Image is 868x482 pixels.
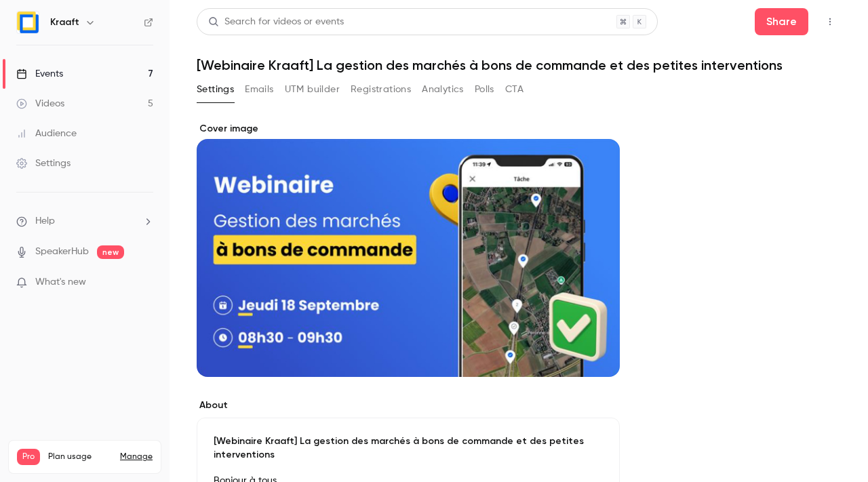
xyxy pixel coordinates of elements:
[197,122,620,136] label: Cover image
[97,245,124,259] span: new
[285,79,340,100] button: UTM builder
[137,277,153,289] iframe: Noticeable Trigger
[197,122,620,377] section: Cover image
[505,79,524,100] button: CTA
[197,399,620,412] label: About
[16,157,71,170] div: Settings
[35,214,55,228] span: Help
[197,57,841,73] h1: [Webinaire Kraaft] La gestion des marchés à bons de commande et des petites interventions
[475,79,494,100] button: Polls
[17,449,40,465] span: Pro
[245,79,273,100] button: Emails
[16,97,64,111] div: Videos
[35,245,89,259] a: SpeakerHub
[16,127,77,140] div: Audience
[422,79,464,100] button: Analytics
[16,67,63,81] div: Events
[208,15,344,29] div: Search for videos or events
[48,451,112,462] span: Plan usage
[16,214,153,228] li: help-dropdown-opener
[120,451,153,462] a: Manage
[50,16,79,29] h6: Kraaft
[35,275,86,289] span: What's new
[197,79,234,100] button: Settings
[17,12,39,33] img: Kraaft
[755,8,808,35] button: Share
[351,79,411,100] button: Registrations
[214,435,603,462] p: [Webinaire Kraaft] La gestion des marchés à bons de commande et des petites interventions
